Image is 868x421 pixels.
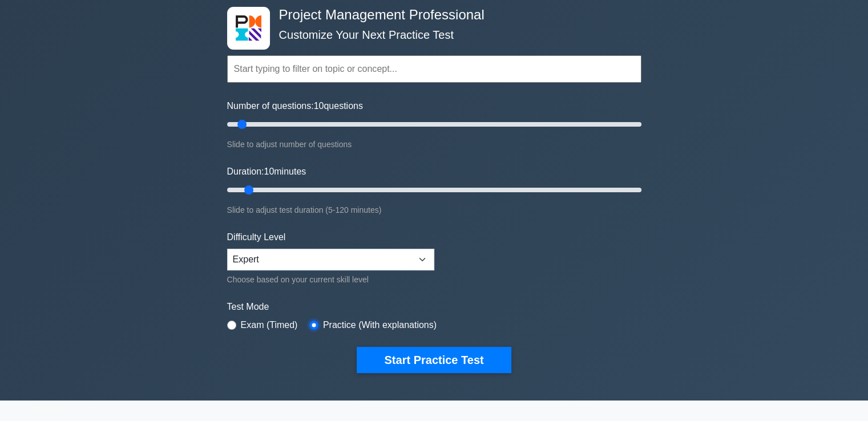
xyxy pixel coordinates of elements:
[241,318,298,332] label: Exam (Timed)
[227,99,363,113] label: Number of questions: questions
[227,230,286,244] label: Difficulty Level
[227,165,306,179] label: Duration: minutes
[314,101,324,111] span: 10
[227,137,641,151] div: Slide to adjust number of questions
[227,300,641,314] label: Test Mode
[227,203,641,217] div: Slide to adjust test duration (5-120 minutes)
[323,318,437,332] label: Practice (With explanations)
[274,7,586,23] h4: Project Management Professional
[227,273,434,286] div: Choose based on your current skill level
[357,347,511,373] button: Start Practice Test
[264,167,274,176] span: 10
[227,55,641,83] input: Start typing to filter on topic or concept...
